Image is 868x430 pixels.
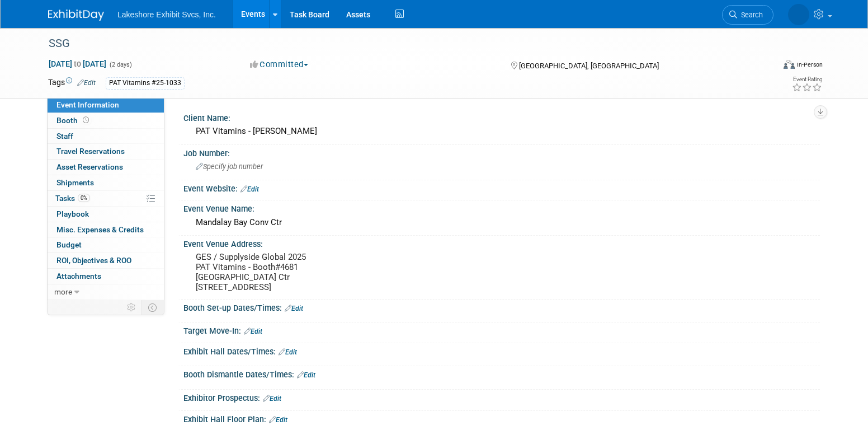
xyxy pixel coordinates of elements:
[796,60,823,69] div: In-Person
[48,59,107,69] span: [DATE] [DATE]
[183,322,820,337] div: Target Move-In:
[48,237,164,253] a: Budget
[56,272,101,281] span: Attachments
[56,209,89,218] span: Playbook
[263,395,281,403] a: Edit
[246,59,313,71] button: Committed
[48,97,164,113] a: Event Information
[56,178,94,187] span: Shipments
[792,77,822,82] div: Event Rating
[45,34,757,54] div: SSG
[183,145,820,159] div: Job Number:
[183,366,820,381] div: Booth Dismantle Dates/Times:
[117,10,216,19] span: Lakeshore Exhibit Svcs, Inc.
[48,113,164,128] a: Booth
[108,61,132,68] span: (2 days)
[519,62,659,70] span: [GEOGRAPHIC_DATA], [GEOGRAPHIC_DATA]
[48,253,164,268] a: ROI, Objectives & ROO
[183,411,820,426] div: Exhibit Hall Floor Plan:
[183,200,820,214] div: Event Venue Name:
[183,110,820,124] div: Client Name:
[81,116,91,124] span: Booth not reserved yet
[183,180,820,195] div: Event Website:
[48,284,164,300] a: more
[784,60,795,69] img: Format-Inperson.png
[56,116,91,125] span: Booth
[106,77,185,89] div: PAT Vitamins #25-1033
[48,10,104,21] img: ExhibitDay
[72,59,83,68] span: to
[48,222,164,237] a: Misc. Expenses & Credits
[141,300,164,315] td: Toggle Event Tabs
[77,79,96,87] a: Edit
[54,287,72,296] span: more
[48,175,164,190] a: Shipments
[707,58,823,75] div: Event Format
[192,214,812,231] div: Mandalay Bay Conv Ctr
[55,194,90,203] span: Tasks
[183,300,820,314] div: Booth Set-up Dates/Times:
[722,5,773,25] a: Search
[183,343,820,358] div: Exhibit Hall Dates/Times:
[56,100,119,109] span: Event Information
[279,348,297,356] a: Edit
[788,4,809,25] img: MICHELLE MOYA
[240,185,259,193] a: Edit
[78,194,90,202] span: 0%
[48,160,164,175] a: Asset Reservations
[56,256,131,265] span: ROI, Objectives & ROO
[244,328,262,335] a: Edit
[48,144,164,159] a: Travel Reservations
[48,269,164,284] a: Attachments
[56,240,82,249] span: Budget
[183,390,820,404] div: Exhibitor Prospectus:
[297,371,315,379] a: Edit
[56,162,123,171] span: Asset Reservations
[737,11,763,19] span: Search
[48,77,96,90] td: Tags
[56,225,144,234] span: Misc. Expenses & Credits
[285,305,303,312] a: Edit
[122,300,141,315] td: Personalize Event Tab Strip
[48,207,164,222] a: Playbook
[56,132,73,141] span: Staff
[183,236,820,250] div: Event Venue Address:
[196,162,263,171] span: Specify job number
[192,123,812,140] div: PAT Vitamins - [PERSON_NAME]
[48,191,164,206] a: Tasks0%
[269,416,287,424] a: Edit
[48,129,164,144] a: Staff
[196,252,436,292] pre: GES / Supplyside Global 2025 PAT Vitamins - Booth#4681 [GEOGRAPHIC_DATA] Ctr [STREET_ADDRESS]
[56,147,125,156] span: Travel Reservations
